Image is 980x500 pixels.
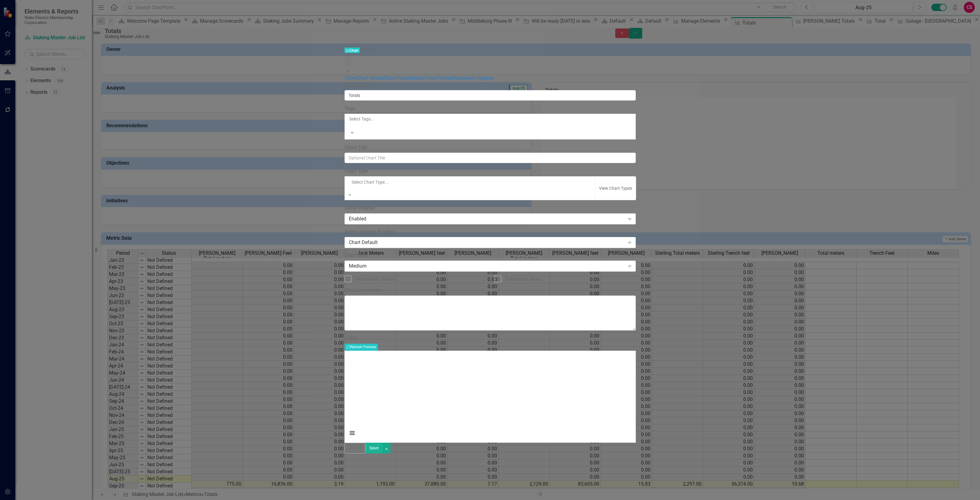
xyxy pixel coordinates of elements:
a: Chart Series [356,75,384,81]
a: Chart Axis Format [414,75,454,81]
input: Optional Chart Title [345,153,636,163]
label: Chart Name [345,82,636,89]
button: View Chart Types [595,176,636,200]
h3: Totals [345,335,636,341]
span: Chart [345,48,360,53]
div: Select Tags... [349,116,631,122]
a: Chart [345,75,356,81]
label: Chart Size [345,252,636,259]
div: Interpolate Values [355,276,395,283]
a: Chart Periods [384,75,414,81]
div: Medium [349,262,625,269]
label: Tags [345,105,636,112]
div: Transpose Axes [505,276,541,283]
label: Chart Title [345,144,636,151]
div: Select Chart Type... [352,179,589,185]
button: Cancel [345,443,365,453]
a: Advanced Options [454,75,494,81]
button: Refresh Preview [345,344,378,350]
label: Select Legend Position [345,228,636,235]
label: Chart Description [345,287,636,294]
button: View chart menu, Chart [348,429,356,437]
label: Show Legend [345,205,636,212]
button: Save [365,443,383,453]
div: Enabled [349,215,625,222]
div: Chart Default [349,239,625,246]
label: Chart Type [345,168,636,175]
span: Totals [360,47,373,53]
svg: Interactive chart [345,351,636,443]
div: Chart. Highcharts interactive chart. [345,351,636,443]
